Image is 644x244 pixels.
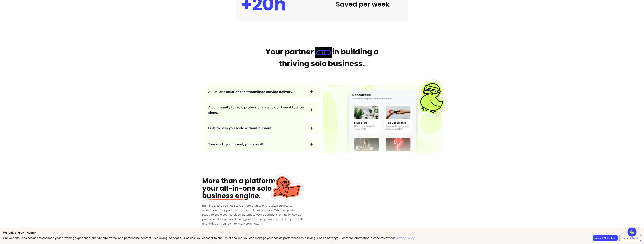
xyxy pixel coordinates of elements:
span: Your work, your brand, your growth. [208,142,265,146]
button: A community for solo professionals who don't want to grow alone. [208,105,315,115]
p: We Value Your Privacy [3,231,641,235]
img: Fluum Duck sticker [271,171,302,203]
div: Open Intercom Messenger [628,228,637,237]
button: Built to help you scale without burnout. [208,125,315,131]
span: All-in-one solution for streamlined service delivery. [208,90,293,94]
button: All-in-one solution for streamlined service delivery. [208,89,315,95]
span: Built to help you scale without burnout. [208,126,272,130]
span: A community for solo professionals who don't want to grow alone. [208,105,304,115]
img: Fluum Duck sticker [414,79,451,117]
img: link Blue [315,47,332,58]
span: business en [202,191,244,201]
div: More than a platform, your all-in-one solo [202,177,283,200]
button: Your work, your brand, your growth. [208,141,315,147]
span: gine. [202,191,261,201]
button: Cookie Settings [619,235,641,241]
h2: Your partner in building a thriving solo business. [261,46,383,69]
div: Saved per week [322,1,403,8]
a: Privacy Policy [396,236,415,240]
p: Our website uses cookies to enhance your browsing experience, analyze site traffic, and personali... [3,236,415,240]
button: Accept All Cookies [593,235,618,241]
h3: Running a solo business takes more than talent: it takes structure, systems, and support. That's ... [202,203,304,226]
